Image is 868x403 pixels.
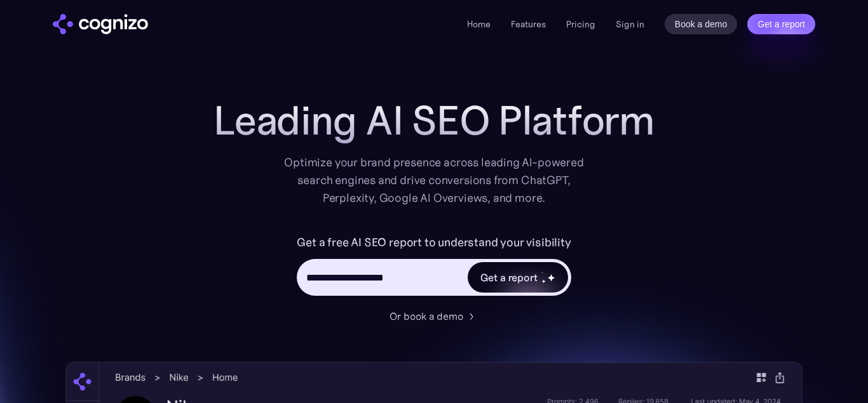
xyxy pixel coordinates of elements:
[297,232,571,253] label: Get a free AI SEO report to understand your visibility
[566,18,595,30] a: Pricing
[214,98,654,143] h1: Leading AI SEO Platform
[466,261,569,294] a: Get a reportstarstarstar
[480,270,538,285] div: Get a report
[616,17,644,32] a: Sign in
[665,14,738,34] a: Book a demo
[53,14,148,34] a: home
[467,18,491,30] a: Home
[390,308,463,324] div: Or book a demo
[53,14,148,34] img: cognizo logo
[541,279,546,284] img: star
[278,154,590,207] div: Optimize your brand presence across leading AI-powered search engines and drive conversions from ...
[511,18,546,30] a: Features
[297,232,571,302] form: Hero URL Input Form
[541,272,543,274] img: star
[547,274,555,282] img: star
[747,14,815,34] a: Get a report
[390,308,478,324] a: Or book a demo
